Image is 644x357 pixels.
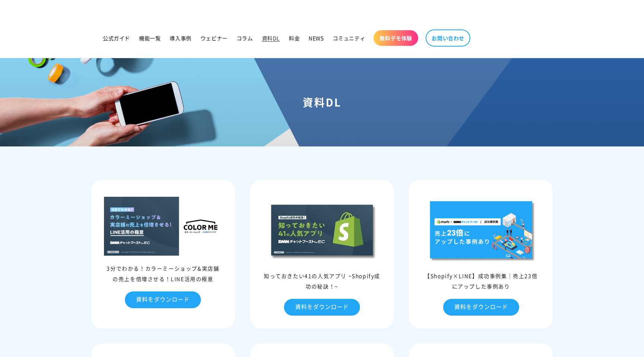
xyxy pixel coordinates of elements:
[284,299,360,316] a: 資料をダウンロード
[135,30,165,46] a: 機能一覧
[237,35,253,41] span: コラム
[125,291,201,308] a: 資料をダウンロード
[201,35,228,41] span: ウェビナー
[165,30,196,46] a: 導入事例
[426,29,470,47] a: お問い合わせ
[196,30,232,46] a: ウェビナー
[289,35,300,41] span: 料金
[232,30,258,46] a: コラム
[309,35,323,41] span: NEWS
[258,30,284,46] a: 資料DL
[304,30,328,46] a: NEWS
[93,263,233,284] div: 3分でわかる！カラーミーショップ&実店舗の売上を倍増させる！LINE活用の極意
[379,35,412,41] span: 無料デモ体験
[333,35,366,41] span: コミュニティ
[170,35,191,41] span: 導入事例
[103,35,130,41] span: 公式ガイド
[139,35,161,41] span: 機能一覧
[328,30,370,46] a: コミュニティ
[252,271,392,291] div: 知っておきたい41の人気アプリ ~Shopify成功の秘訣！~
[432,35,464,41] span: お問い合わせ
[411,271,551,291] div: 【Shopify×LINE】成功事例集｜売上23倍にアップした事例あり
[9,95,635,109] h1: 資料DL
[262,35,280,41] span: 資料DL
[284,30,304,46] a: 料金
[443,299,519,316] a: 資料をダウンロード
[98,30,135,46] a: 公式ガイド
[373,30,418,46] a: 無料デモ体験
